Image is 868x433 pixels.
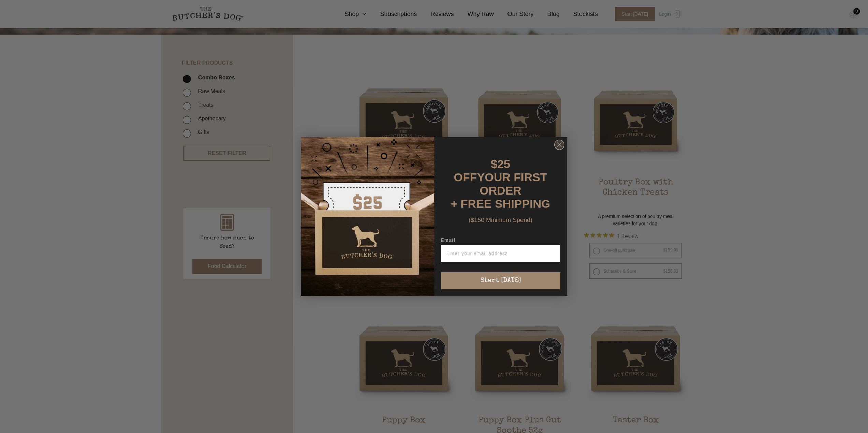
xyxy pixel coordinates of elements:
span: $25 OFF [454,157,510,184]
label: Email [441,237,560,245]
span: ($150 Minimum Spend) [469,217,532,223]
button: Close dialog [554,140,564,150]
button: Start [DATE] [441,272,560,289]
img: d0d537dc-5429-4832-8318-9955428ea0a1.jpeg [301,137,434,296]
span: YOUR FIRST ORDER + FREE SHIPPING [451,171,550,210]
input: Enter your email address [441,245,560,262]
